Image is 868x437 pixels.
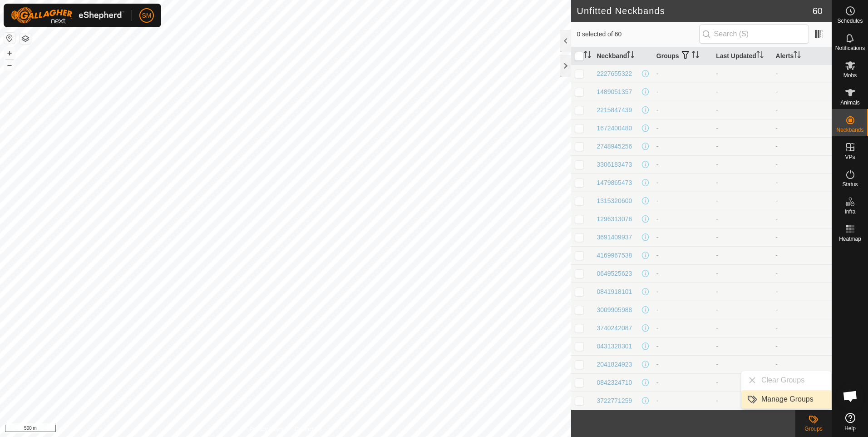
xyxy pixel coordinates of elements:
td: - [653,65,712,83]
td: - [653,355,712,373]
td: - [653,83,712,101]
span: - [716,106,718,114]
td: - [653,246,712,264]
td: - [772,174,832,192]
td: - [653,192,712,210]
div: 0841918101 [597,287,632,297]
div: 1489051357 [597,87,632,97]
p-sorticon: Activate to sort [756,52,764,60]
span: 60 [813,4,823,18]
td: - [772,319,832,337]
a: Help [832,409,868,435]
span: Notifications [835,45,865,51]
span: - [716,288,718,295]
td: - [772,228,832,246]
div: 0842324710 [597,378,632,387]
td: - [772,137,832,155]
td: - [653,174,712,192]
div: 3306183473 [597,160,632,169]
span: Heatmap [839,236,861,242]
td: - [653,283,712,301]
td: - [772,83,832,101]
td: - [653,210,712,228]
span: - [716,70,718,77]
span: - [716,124,718,132]
span: - [716,197,718,204]
td: - [772,337,832,355]
div: 3722771259 [597,396,632,406]
td: - [772,119,832,137]
td: - [772,210,832,228]
div: 2041824923 [597,360,632,369]
div: Groups [795,425,832,433]
td: - [653,264,712,283]
td: - [772,101,832,119]
td: - [772,65,832,83]
span: - [716,161,718,168]
div: 2215847439 [597,105,632,115]
span: - [716,306,718,313]
div: 1672400480 [597,124,632,133]
span: SM [142,11,152,20]
td: - [653,337,712,355]
td: - [653,301,712,319]
div: 3009905988 [597,305,632,315]
p-sorticon: Activate to sort [627,52,634,60]
span: - [716,397,718,404]
p-sorticon: Activate to sort [692,52,699,60]
button: – [4,60,15,70]
span: Neckbands [836,127,863,133]
span: - [716,379,718,386]
div: 2227655322 [597,69,632,79]
td: - [772,192,832,210]
th: Neckband [593,47,652,65]
td: - [772,355,832,373]
div: 4169967538 [597,251,632,260]
span: Status [842,182,858,187]
button: Reset Map [4,33,15,44]
th: Groups [653,47,712,65]
span: Manage Groups [761,394,814,405]
span: Schedules [837,18,863,24]
td: - [653,319,712,337]
span: Animals [840,100,860,105]
img: Gallagher Logo [11,7,124,24]
div: 3691409937 [597,233,632,242]
td: - [653,137,712,155]
h2: Unfitted Neckbands [577,5,812,16]
p-sorticon: Activate to sort [794,52,801,60]
span: - [716,215,718,223]
span: - [716,324,718,332]
input: Search (S) [699,25,809,44]
div: 0431328301 [597,342,632,351]
div: 3740242087 [597,323,632,333]
span: - [716,343,718,350]
span: VPs [845,154,855,160]
span: 0 selected of 60 [577,30,699,39]
div: 1479865473 [597,178,632,188]
td: - [772,264,832,283]
div: 2748945256 [597,142,632,151]
td: - [772,301,832,319]
span: - [716,179,718,186]
span: - [716,270,718,277]
th: Alerts [772,47,832,65]
td: - [772,246,832,264]
td: - [653,101,712,119]
td: - [653,392,712,410]
li: Manage Groups [741,390,831,408]
span: - [716,361,718,368]
span: - [716,233,718,241]
button: + [4,48,15,59]
td: - [653,155,712,174]
div: 1315320600 [597,196,632,206]
span: Infra [844,209,855,214]
a: Contact Us [295,425,321,433]
td: - [772,155,832,174]
td: - [653,228,712,246]
td: - [772,283,832,301]
span: - [716,252,718,259]
a: Privacy Policy [250,425,284,433]
td: - [653,373,712,392]
p-sorticon: Activate to sort [584,52,591,60]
